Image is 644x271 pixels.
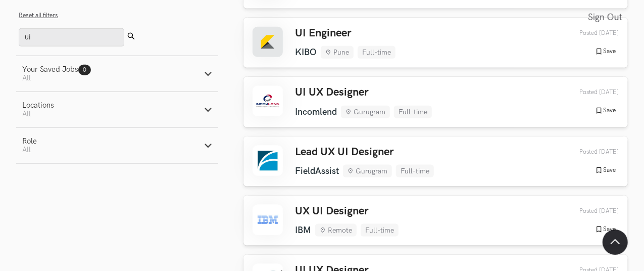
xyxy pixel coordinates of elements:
li: Full-time [361,224,399,237]
div: 02nd Aug [556,29,619,37]
li: KIBO [295,47,317,58]
li: Gurugram [343,165,392,177]
button: Save [592,47,619,56]
li: Gurugram [341,106,390,118]
a: UI UX Designer Incomlend Gurugram Full-time Posted [DATE] Save [243,77,628,127]
button: Reset all filters [19,12,58,19]
div: 30th Jul [556,207,619,215]
li: Full-time [394,106,432,118]
li: Remote [315,224,357,237]
h3: UI UX Designer [295,86,432,99]
button: LocationsAll [16,92,218,127]
span: All [22,110,31,118]
div: Locations [22,101,54,110]
a: Lead UX UI Designer FieldAssist Gurugram Full-time Posted [DATE] Save [243,137,628,187]
span: All [22,146,31,154]
li: Incomlend [295,107,337,117]
button: Save [592,166,619,175]
li: FieldAssist [295,166,339,176]
input: Search [19,28,124,47]
button: RoleAll [16,128,218,163]
button: Your Saved Jobs0 All [16,56,218,92]
span: 0 [83,66,86,74]
li: Full-time [396,165,434,177]
div: Your Saved Jobs [22,65,91,74]
a: UI Engineer KIBO Pune Full-time Posted [DATE] Save [243,18,628,68]
li: Full-time [358,46,395,59]
h3: Lead UX UI Designer [295,146,434,159]
div: 01st Aug [556,88,619,96]
button: Save [592,106,619,115]
a: Sign Out [588,6,628,29]
span: All [22,74,31,82]
li: IBM [295,225,311,236]
div: 01st Aug [556,148,619,156]
button: Save [592,225,619,234]
li: Pune [321,46,354,59]
h3: UI Engineer [295,27,395,40]
h3: UX UI Designer [295,205,399,218]
div: Role [22,137,37,146]
a: UX UI Designer IBM Remote Full-time Posted [DATE] Save [243,196,628,246]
